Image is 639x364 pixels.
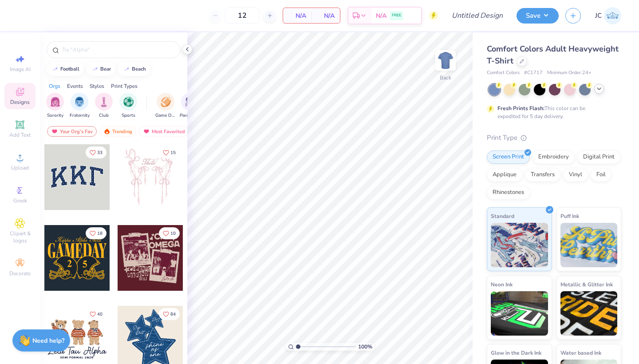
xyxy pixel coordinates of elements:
[491,280,513,289] span: Neon Ink
[487,150,530,164] div: Screen Print
[46,93,64,119] button: filter button
[595,11,602,21] span: JC
[560,291,618,336] img: Metallic & Glitter Ink
[51,67,59,72] img: trend_line.gif
[155,93,176,119] div: filter for Game Day
[170,312,176,317] span: 84
[560,223,618,267] img: Puff Ink
[103,128,110,135] img: trending.gif
[491,348,541,357] span: Glow in the Dark Ink
[86,146,106,158] button: Like
[143,128,150,135] img: most_fav.gif
[13,197,27,204] span: Greek
[288,11,306,20] span: N/A
[4,230,35,244] span: Clipart & logos
[180,112,200,119] span: Parent's Weekend
[70,93,90,119] div: filter for Fraternity
[170,231,176,236] span: 10
[591,168,611,182] div: Foil
[225,8,260,24] input: – –
[123,67,130,72] img: trend_line.gif
[497,104,607,120] div: This color can be expedited for 5 day delivery.
[70,112,90,119] span: Fraternity
[9,131,31,138] span: Add Text
[524,69,543,77] span: # C1717
[185,97,195,107] img: Parent's Weekend Image
[525,168,560,182] div: Transfers
[9,270,31,277] span: Decorate
[517,8,559,24] button: Save
[118,63,150,76] button: beach
[100,67,111,71] div: bear
[159,227,180,239] button: Like
[86,308,106,320] button: Like
[132,67,146,71] div: beach
[170,150,176,155] span: 15
[139,126,189,137] div: Most Favorited
[91,67,99,72] img: trend_line.gif
[560,348,601,357] span: Water based Ink
[90,82,104,90] div: Styles
[99,126,136,137] div: Trending
[67,82,83,90] div: Events
[70,93,90,119] button: filter button
[95,93,113,119] div: filter for Club
[11,164,29,171] span: Upload
[155,93,176,119] button: filter button
[123,97,134,107] img: Sports Image
[97,231,103,236] span: 18
[47,63,83,76] button: football
[491,291,548,336] img: Neon Ink
[491,223,548,267] img: Standard
[111,82,138,90] div: Print Types
[577,150,620,164] div: Digital Print
[487,69,520,77] span: Comfort Colors
[86,227,106,239] button: Like
[97,150,103,155] span: 33
[87,63,115,76] button: bear
[99,112,109,119] span: Club
[437,51,454,69] img: Back
[604,7,621,24] img: Julia Costello
[491,211,514,221] span: Standard
[560,211,579,221] span: Puff Ink
[10,99,30,106] span: Designs
[61,45,175,54] input: Try "Alpha"
[560,280,613,289] span: Metallic & Glitter Ink
[440,74,451,82] div: Back
[159,146,180,158] button: Like
[75,97,84,107] img: Fraternity Image
[159,308,180,320] button: Like
[99,97,109,107] img: Club Image
[487,168,522,182] div: Applique
[445,7,510,24] input: Untitled Design
[32,336,64,345] strong: Need help?
[49,82,60,90] div: Orgs
[10,66,31,73] span: Image AI
[358,343,372,351] span: 100 %
[180,93,200,119] div: filter for Parent's Weekend
[119,93,137,119] div: filter for Sports
[532,150,575,164] div: Embroidery
[180,93,200,119] button: filter button
[155,112,176,119] span: Game Day
[317,11,335,20] span: N/A
[595,7,621,24] a: JC
[392,12,401,19] span: FREE
[60,67,79,71] div: football
[47,112,63,119] span: Sorority
[122,112,135,119] span: Sports
[46,93,64,119] div: filter for Sorority
[47,126,97,137] div: Your Org's Fav
[50,97,60,107] img: Sorority Image
[97,312,103,317] span: 40
[563,168,588,182] div: Vinyl
[51,128,58,135] img: most_fav.gif
[487,186,530,199] div: Rhinestones
[161,97,171,107] img: Game Day Image
[487,44,619,66] span: Comfort Colors Adult Heavyweight T-Shirt
[547,69,592,77] span: Minimum Order: 24 +
[119,93,137,119] button: filter button
[95,93,113,119] button: filter button
[487,133,621,143] div: Print Type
